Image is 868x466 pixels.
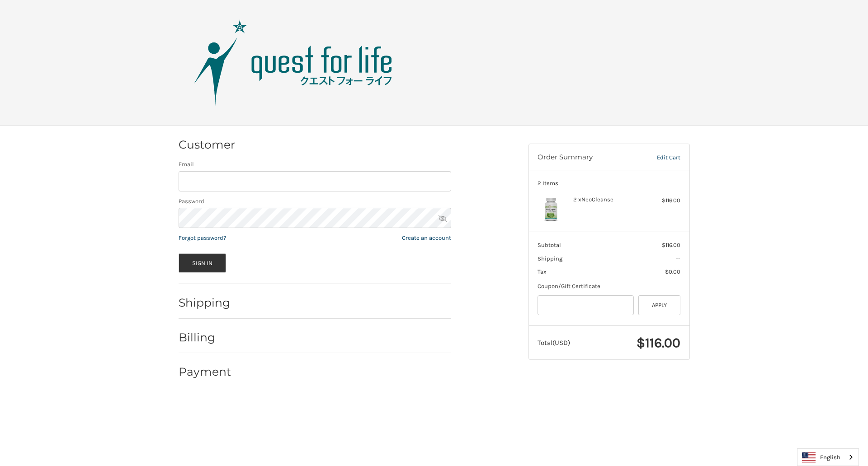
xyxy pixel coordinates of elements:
[179,296,231,310] h2: Shipping
[797,448,859,466] aside: Language selected: English
[538,255,562,262] span: Shipping
[538,295,634,316] input: Gift Certificate or Coupon Code
[538,153,638,162] h3: Order Summary
[797,449,859,466] a: English
[179,197,451,206] label: Password
[402,234,451,241] a: Create an account
[179,234,226,241] a: Forgot password?
[665,268,680,275] span: $0.00
[179,365,231,379] h2: Payment
[637,335,680,351] span: $116.00
[179,253,226,273] button: Sign In
[179,160,451,169] label: Email
[676,255,680,262] span: --
[180,18,406,108] img: Quest Group
[645,196,680,205] div: $116.00
[538,268,547,275] span: Tax
[538,339,570,347] span: Total (USD)
[179,138,235,152] h2: Customer
[638,295,681,316] button: Apply
[179,331,231,345] h2: Billing
[638,153,680,162] a: Edit Cart
[538,242,561,248] span: Subtotal
[573,196,642,203] h4: 2 x NeoCleanse
[538,180,680,187] h3: 2 Items
[538,282,680,291] div: Coupon/Gift Certificate
[797,448,859,466] div: Language
[662,242,680,248] span: $116.00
